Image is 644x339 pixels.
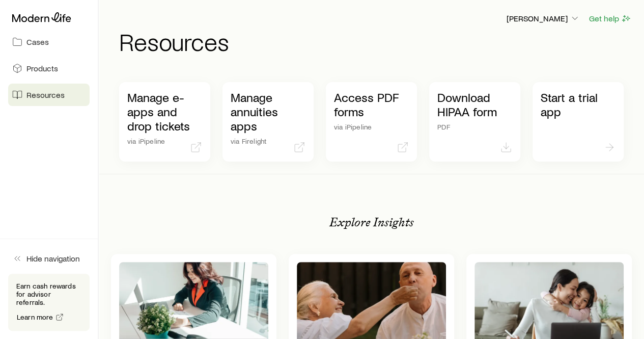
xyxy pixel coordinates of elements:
button: [PERSON_NAME] [506,13,580,25]
a: Resources [8,84,90,106]
p: via iPipeline [334,123,409,131]
button: Hide navigation [8,247,90,270]
span: Products [26,63,58,73]
span: Hide navigation [26,253,80,264]
p: via Firelight [231,137,305,145]
span: Learn more [17,314,53,321]
h1: Resources [119,29,632,54]
p: PDF [437,123,512,131]
p: Explore Insights [329,215,414,229]
a: Cases [8,31,90,53]
p: Access PDF forms [334,90,409,119]
p: Manage e-apps and drop tickets [127,90,202,133]
button: Get help [589,13,632,24]
p: Start a trial app [541,90,615,119]
span: Resources [26,90,65,100]
p: [PERSON_NAME] [507,13,580,23]
a: Products [8,57,90,80]
p: via iPipeline [127,137,202,145]
p: Manage annuities apps [231,90,305,133]
p: Earn cash rewards for advisor referrals. [16,282,81,306]
div: Earn cash rewards for advisor referrals.Learn more [8,274,90,331]
a: Download HIPAA formPDF [429,82,520,162]
span: Cases [26,37,49,47]
p: Download HIPAA form [437,90,512,119]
